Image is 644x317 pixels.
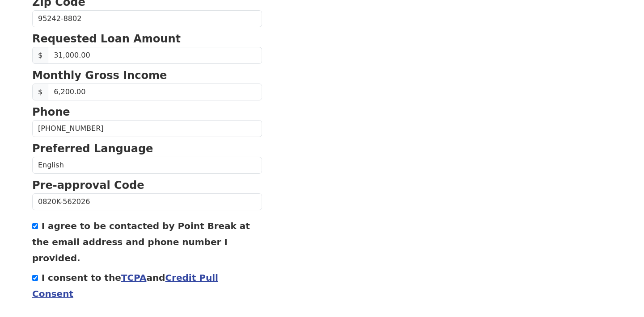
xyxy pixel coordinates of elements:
strong: Requested Loan Amount [32,33,181,45]
input: Pre-approval Code [32,193,262,210]
strong: Phone [32,106,70,118]
input: Zip Code [32,10,262,27]
strong: Pre-approval Code [32,179,144,192]
input: Requested Loan Amount [48,47,262,64]
label: I agree to be contacted by Point Break at the email address and phone number I provided. [32,221,250,263]
span: $ [32,47,48,64]
label: I consent to the and [32,272,218,299]
p: Monthly Gross Income [32,67,262,83]
span: $ [32,83,48,100]
input: Monthly Gross Income [48,83,262,100]
a: TCPA [121,272,147,283]
input: Phone [32,120,262,137]
strong: Preferred Language [32,142,153,155]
